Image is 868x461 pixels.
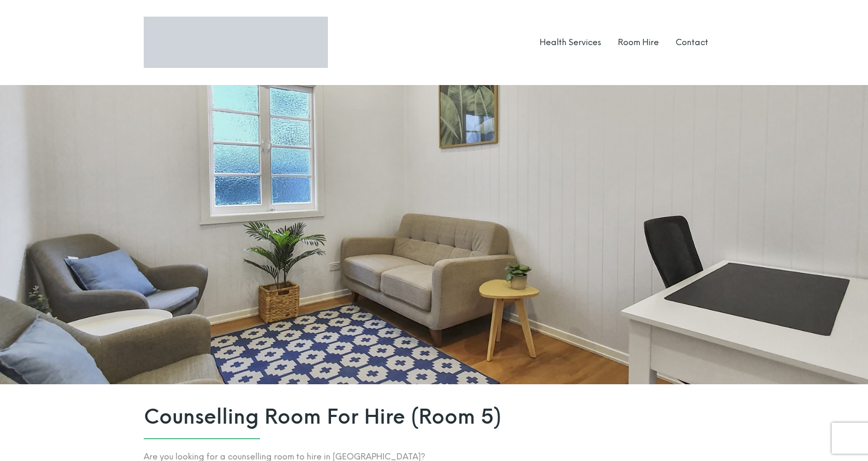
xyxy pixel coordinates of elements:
[676,37,708,47] a: Contact
[144,405,725,429] span: Counselling Room For Hire (Room 5)
[540,37,601,47] a: Health Services
[144,17,328,68] img: Logo Perfect Wellness 710x197
[618,37,659,47] a: Room Hire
